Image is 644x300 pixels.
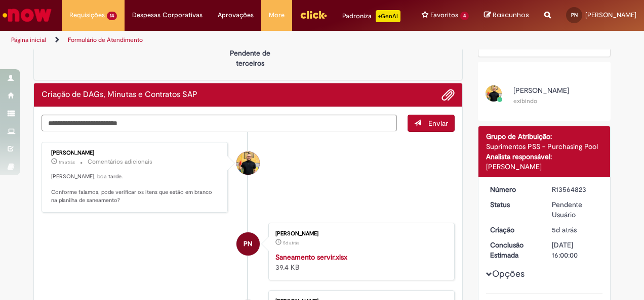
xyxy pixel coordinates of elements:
span: Favoritos [430,10,458,20]
span: More [269,10,285,20]
button: Adicionar anexos [441,88,455,102]
span: [PERSON_NAME] [513,86,569,95]
img: click_logo_yellow_360x200.png [300,7,327,22]
span: PN [571,12,578,18]
div: Pendente Usuário [552,199,599,220]
div: Paula Franciosi Nardini [236,232,260,256]
div: [PERSON_NAME] [275,231,444,237]
small: exibindo [513,97,537,105]
div: undefined Online [236,152,260,175]
a: Página inicial [11,36,46,44]
div: R13564823 [552,184,599,194]
dt: Status [482,199,545,210]
div: 24/09/2025 23:16:09 [552,225,599,235]
div: Padroniza [342,10,400,22]
dt: Número [482,184,545,194]
span: Enviar [428,119,448,128]
ul: Trilhas de página [8,31,422,49]
div: [PERSON_NAME] [51,150,220,156]
dt: Criação [482,225,545,235]
div: [PERSON_NAME] [486,162,603,172]
span: Rascunhos [493,10,529,20]
time: 29/09/2025 13:40:41 [59,159,75,165]
p: [PERSON_NAME], boa tarde. Conforme falamos, pode verificar os itens que estão em branco na planil... [51,173,220,205]
img: ServiceNow [1,5,53,25]
span: [PERSON_NAME] [585,11,636,19]
span: 14 [107,12,117,20]
span: 1m atrás [59,159,75,165]
h2: Criação de DAGs, Minutas e Contratos SAP Histórico de tíquete [42,90,197,99]
div: [DATE] 16:00:00 [552,240,599,260]
div: 39.4 KB [275,252,444,272]
p: +GenAi [376,10,400,22]
time: 24/09/2025 23:15:51 [283,240,299,246]
span: Aprovações [218,10,254,20]
span: PN [244,232,252,256]
a: Saneamento servir.xlsx [275,253,347,262]
div: Suprimentos PSS - Purchasing Pool [486,141,603,152]
div: Analista responsável: [486,152,603,162]
span: 4 [460,12,469,20]
span: Despesas Corporativas [132,10,203,20]
span: 5d atrás [283,240,299,246]
span: Requisições [69,10,105,20]
time: 24/09/2025 23:16:09 [552,225,577,234]
div: Grupo de Atribuição: [486,131,603,141]
p: Pendente de terceiros [225,48,274,68]
a: Formulário de Atendimento [68,36,143,44]
dt: Conclusão Estimada [482,240,545,260]
a: Rascunhos [484,11,529,20]
span: 5d atrás [552,225,577,234]
button: Enviar [408,115,455,132]
small: Comentários adicionais [88,158,152,166]
textarea: Digite sua mensagem aqui... [42,115,397,131]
